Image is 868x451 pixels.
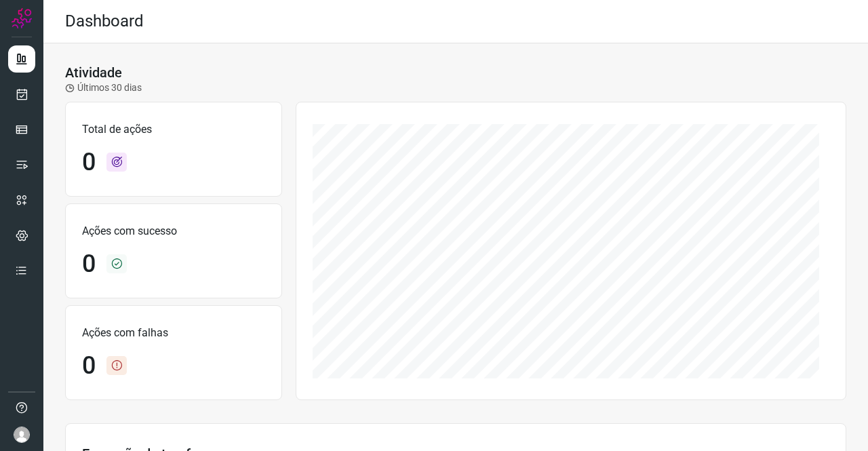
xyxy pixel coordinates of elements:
p: Total de ações [82,121,265,138]
p: Ações com sucesso [82,223,265,239]
img: Logo [12,8,32,28]
p: Últimos 30 dias [65,81,142,95]
h3: Atividade [65,64,122,81]
img: avatar-user-boy.jpg [14,427,30,443]
h1: 0 [82,148,96,177]
h1: 0 [82,250,96,279]
p: Ações com falhas [82,325,265,341]
h2: Dashboard [65,12,144,31]
h1: 0 [82,351,96,380]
